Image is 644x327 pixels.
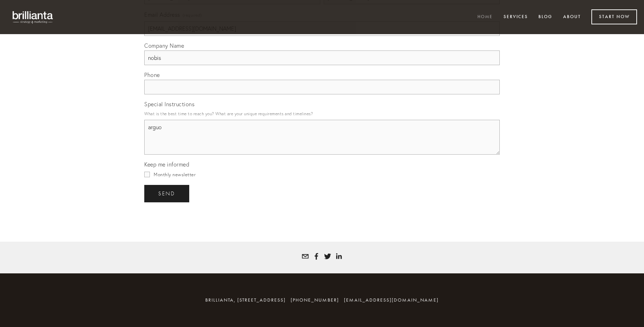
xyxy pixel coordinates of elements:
a: [EMAIL_ADDRESS][DOMAIN_NAME] [344,297,439,303]
a: Tatyana Bolotnikov White [313,253,320,260]
button: sendsend [144,185,189,202]
input: Monthly newsletter [144,172,150,177]
span: Monthly newsletter [154,172,195,177]
span: Keep me informed [144,161,189,168]
a: Blog [534,11,557,23]
span: send [158,190,175,197]
p: What is the best time to reach you? What are your unique requirements and timelines? [144,109,500,118]
a: Services [499,11,532,23]
a: Tatyana White [335,253,342,260]
span: Company Name [144,42,184,49]
a: Tatyana White [324,253,331,260]
a: Start Now [591,9,637,24]
span: brillianta, [STREET_ADDRESS] [205,297,286,303]
img: brillianta - research, strategy, marketing [7,7,59,27]
a: Home [473,11,497,23]
span: [PHONE_NUMBER] [291,297,339,303]
a: tatyana@brillianta.com [302,253,309,260]
span: Phone [144,71,160,78]
textarea: arguo [144,120,500,155]
span: Special Instructions [144,101,194,108]
a: About [559,11,585,23]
